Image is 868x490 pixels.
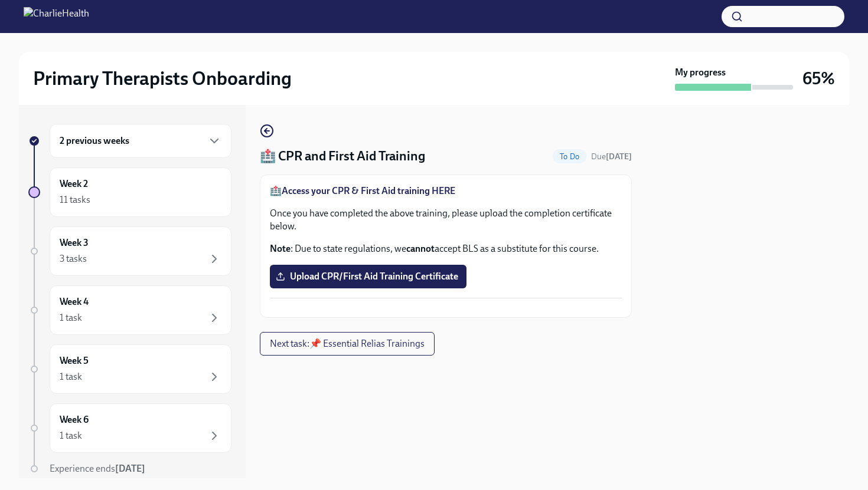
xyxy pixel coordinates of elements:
[553,152,586,161] span: To Do
[33,67,292,90] h2: Primary Therapists Onboarding
[28,167,231,217] a: Week 211 tasks
[50,463,145,474] span: Experience ends
[606,152,632,162] strong: [DATE]
[60,134,129,147] h6: 2 previous weeks
[406,243,435,254] strong: cannot
[28,403,231,453] a: Week 61 task
[282,185,455,196] a: Access your CPR & First Aid training HERE
[60,177,88,190] h6: Week 2
[260,147,425,165] h4: 🏥 CPR and First Aid Training
[28,344,231,394] a: Week 51 task
[115,463,145,474] strong: [DATE]
[591,152,632,162] span: Due
[270,207,622,233] p: Once you have completed the above training, please upload the completion certificate below.
[278,271,458,282] span: Upload CPR/First Aid Training Certificate
[270,265,466,288] label: Upload CPR/First Aid Training Certificate
[28,226,231,276] a: Week 33 tasks
[270,243,291,254] strong: Note
[50,124,231,158] div: 2 previous weeks
[60,252,87,265] div: 3 tasks
[28,285,231,335] a: Week 41 task
[60,370,82,383] div: 1 task
[24,7,89,26] img: CharlieHealth
[60,354,89,367] h6: Week 5
[591,151,632,162] span: August 23rd, 2025 07:00
[260,332,435,356] button: Next task:📌 Essential Relias Trainings
[60,413,89,426] h6: Week 6
[675,66,726,79] strong: My progress
[60,236,89,249] h6: Week 3
[270,338,425,350] span: Next task : 📌 Essential Relias Trainings
[270,185,622,198] p: 🏥
[60,429,82,442] div: 1 task
[60,295,89,308] h6: Week 4
[270,242,622,255] p: : Due to state regulations, we accept BLS as a substitute for this course.
[60,193,90,206] div: 11 tasks
[802,68,835,89] h3: 65%
[60,311,82,324] div: 1 task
